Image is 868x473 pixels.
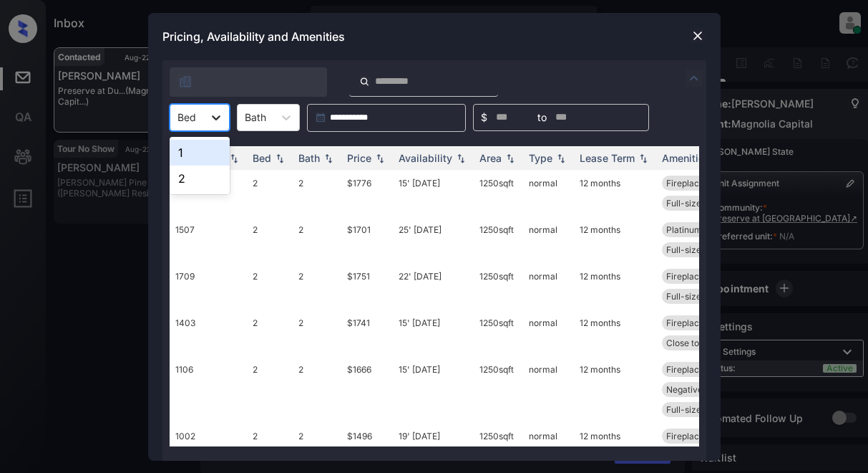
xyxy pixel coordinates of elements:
[293,310,341,356] td: 2
[170,310,247,356] td: 1403
[341,216,393,263] td: $1701
[474,170,523,216] td: 1250 sqft
[666,317,704,328] span: Fireplace
[574,216,656,263] td: 12 months
[341,170,393,216] td: $1776
[359,75,370,88] img: icon-zuma
[686,70,703,87] img: icon-zuma
[293,356,341,423] td: 2
[253,152,271,164] div: Bed
[474,263,523,310] td: 1250 sqft
[293,170,341,216] td: 2
[691,29,705,43] img: close
[341,356,393,423] td: $1666
[523,263,574,310] td: normal
[474,356,523,423] td: 1250 sqft
[523,170,574,216] td: normal
[574,310,656,356] td: 12 months
[341,263,393,310] td: $1751
[523,310,574,356] td: normal
[523,423,574,449] td: normal
[393,356,474,423] td: 15' [DATE]
[523,356,574,423] td: normal
[170,263,247,310] td: 1709
[341,310,393,356] td: $1741
[474,310,523,356] td: 1250 sqft
[148,13,721,60] div: Pricing, Availability and Amenities
[666,291,736,302] span: Full-size washe...
[273,153,287,163] img: sorting
[393,423,474,449] td: 19' [DATE]
[666,384,738,395] span: Negative View -...
[481,110,487,125] span: $
[580,152,635,164] div: Lease Term
[393,263,474,310] td: 22' [DATE]
[247,216,293,263] td: 2
[247,310,293,356] td: 2
[373,153,387,163] img: sorting
[574,170,656,216] td: 12 months
[666,178,704,188] span: Fireplace
[347,152,371,164] div: Price
[666,364,704,375] span: Fireplace
[393,170,474,216] td: 15' [DATE]
[247,356,293,423] td: 2
[227,153,241,163] img: sorting
[574,263,656,310] td: 12 months
[666,198,736,209] span: Full-size washe...
[666,338,733,348] span: Close to 2nd Cl...
[454,153,468,163] img: sorting
[537,110,547,125] span: to
[474,216,523,263] td: 1250 sqft
[321,153,336,163] img: sorting
[666,404,736,415] span: Full-size washe...
[178,75,192,89] img: icon-zuma
[666,431,704,441] span: Fireplace
[170,216,247,263] td: 1507
[247,263,293,310] td: 2
[574,423,656,449] td: 12 months
[523,216,574,263] td: normal
[529,152,552,164] div: Type
[293,216,341,263] td: 2
[636,153,650,163] img: sorting
[293,263,341,310] td: 2
[479,152,502,164] div: Area
[247,423,293,449] td: 2
[399,152,452,164] div: Availability
[662,152,710,164] div: Amenities
[293,423,341,449] td: 2
[170,356,247,423] td: 1106
[341,423,393,449] td: $1496
[393,310,474,356] td: 15' [DATE]
[666,271,704,282] span: Fireplace
[666,244,736,255] span: Full-size washe...
[474,423,523,449] td: 1250 sqft
[170,140,230,166] div: 1
[666,224,735,235] span: Platinum - 2 Be...
[554,153,568,163] img: sorting
[298,152,320,164] div: Bath
[393,216,474,263] td: 25' [DATE]
[170,423,247,449] td: 1002
[247,170,293,216] td: 2
[170,166,230,191] div: 2
[574,356,656,423] td: 12 months
[503,153,517,163] img: sorting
